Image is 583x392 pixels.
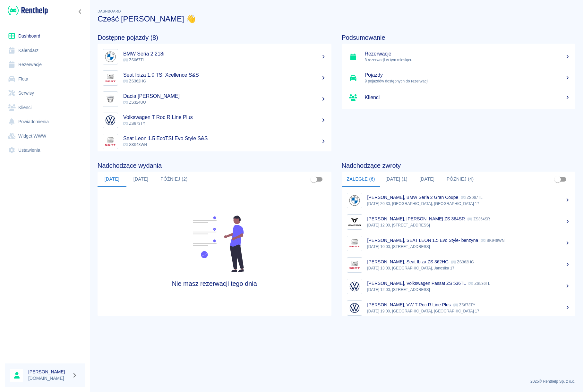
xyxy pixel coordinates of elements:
h5: Klienci [365,94,570,101]
h4: Podsumowanie [342,34,576,41]
p: 2025 © Renthelp Sp. z o.o. [98,379,575,384]
a: Dashboard [5,29,85,43]
button: Zwiń nawigację [75,7,85,16]
span: Pokaż przypisane tylko do mnie [552,173,564,185]
span: Pokaż przypisane tylko do mnie [308,173,320,185]
p: [PERSON_NAME], Volkswagen Passat ZS 536TL [367,281,466,286]
p: [DATE] 12:00, [STREET_ADDRESS] [367,287,570,293]
span: ZS362HG [123,79,146,83]
h4: Nadchodzące wydania [98,162,331,169]
a: ImageSeat Ibiza 1.0 TSI Xcellence S&S ZS362HG [98,67,331,89]
p: ZS673TY [453,303,476,307]
img: Image [104,114,116,126]
a: Ustawienia [5,143,85,158]
p: ZS067TL [461,195,482,200]
a: ImageDacia [PERSON_NAME] ZS324UU [98,89,331,110]
a: Image[PERSON_NAME], VW T-Roc R Line Plus ZS673TY[DATE] 19:00, [GEOGRAPHIC_DATA], [GEOGRAPHIC_DATA... [342,297,576,319]
a: Rezerwacje [5,57,85,72]
span: ZS673TY [123,121,145,126]
p: [DATE] 19:00, [GEOGRAPHIC_DATA], [GEOGRAPHIC_DATA] 17 [367,308,570,314]
span: SK948WN [123,142,147,147]
img: Fleet [173,216,256,272]
p: [DATE] 10:00, [STREET_ADDRESS] [367,244,570,250]
a: ImageBMW Seria 2 218i ZS067TL [98,46,331,67]
img: Image [348,237,361,250]
a: Image[PERSON_NAME], SEAT LEON 1.5 Evo Style- benzyna SK948WN[DATE] 10:00, [STREET_ADDRESS] [342,233,576,254]
button: [DATE] [126,172,155,187]
h5: Rezerwacje [365,51,570,57]
button: Później (2) [155,172,193,187]
p: [DOMAIN_NAME] [28,375,69,382]
p: SK948WN [481,238,504,243]
h5: Volkswagen T Roc R Line Plus [123,114,326,121]
p: [PERSON_NAME], Seat Ibiza ZS 362HG [367,259,449,264]
a: Klienci [5,100,85,115]
a: ImageVolkswagen T Roc R Line Plus ZS673TY [98,110,331,131]
a: Powiadomienia [5,115,85,129]
h4: Nadchodzące zwroty [342,162,576,169]
p: ZS362HG [451,260,474,264]
a: Rezerwacje8 rezerwacji w tym miesiącu [342,46,576,67]
h5: Dacia [PERSON_NAME] [123,93,326,99]
p: [PERSON_NAME], BMW Seria 2 Gran Coupe [367,195,459,200]
h5: BMW Seria 2 218i [123,51,326,57]
a: ImageSeat Leon 1.5 EcoTSI Evo Style S&S SK948WN [98,131,331,152]
h4: Dostępne pojazdy (8) [98,34,331,41]
button: Później (4) [442,172,479,187]
img: Image [104,72,116,84]
img: Image [104,51,116,63]
a: Renthelp logo [5,5,48,16]
a: Widget WWW [5,129,85,143]
button: [DATE] [413,172,442,187]
a: Image[PERSON_NAME], Seat Ibiza ZS 362HG ZS362HG[DATE] 13:00, [GEOGRAPHIC_DATA], Janosika 17 [342,254,576,276]
span: Dashboard [98,9,121,13]
a: Kalendarz [5,43,85,58]
span: ZS067TL [123,58,145,62]
p: [DATE] 20:30, [GEOGRAPHIC_DATA], [GEOGRAPHIC_DATA] 17 [367,201,570,207]
p: [PERSON_NAME], SEAT LEON 1.5 Evo Style- benzyna [367,238,478,243]
img: Image [348,259,361,271]
p: ZS364SR [467,217,490,221]
h5: Seat Ibiza 1.0 TSI Xcellence S&S [123,72,326,78]
p: [PERSON_NAME], [PERSON_NAME] ZS 364SR [367,216,465,221]
p: 9 pojazdów dostępnych do rezerwacji [365,78,570,84]
a: Flota [5,72,85,86]
img: Image [104,135,116,148]
h3: Cześć [PERSON_NAME] 👋 [98,14,575,23]
button: [DATE] (1) [380,172,413,187]
a: Klienci [342,89,576,107]
a: Image[PERSON_NAME], [PERSON_NAME] ZS 364SR ZS364SR[DATE] 12:00, [STREET_ADDRESS] [342,211,576,233]
p: [DATE] 12:00, [STREET_ADDRESS] [367,222,570,228]
a: Serwisy [5,86,85,100]
img: Image [104,93,116,105]
h5: Pojazdy [365,72,570,78]
button: [DATE] [98,172,126,187]
button: Zaległe (6) [342,172,380,187]
p: 8 rezerwacji w tym miesiącu [365,57,570,63]
h4: Nie masz rezerwacji tego dnia [127,280,302,287]
span: ZS324UU [123,100,146,105]
p: [DATE] 13:00, [GEOGRAPHIC_DATA], Janosika 17 [367,265,570,271]
p: [PERSON_NAME], VW T-Roc R Line Plus [367,302,451,307]
p: ZS536TL [468,281,490,286]
img: Image [348,216,361,228]
img: Image [348,302,361,314]
img: Image [348,280,361,293]
a: Image[PERSON_NAME], BMW Seria 2 Gran Coupe ZS067TL[DATE] 20:30, [GEOGRAPHIC_DATA], [GEOGRAPHIC_DA... [342,190,576,211]
h5: Seat Leon 1.5 EcoTSI Evo Style S&S [123,135,326,142]
h6: [PERSON_NAME] [28,369,69,375]
img: Renthelp logo [8,5,48,16]
img: Image [348,194,361,207]
a: Pojazdy9 pojazdów dostępnych do rezerwacji [342,67,576,89]
a: Image[PERSON_NAME], Volkswagen Passat ZS 536TL ZS536TL[DATE] 12:00, [STREET_ADDRESS] [342,276,576,297]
